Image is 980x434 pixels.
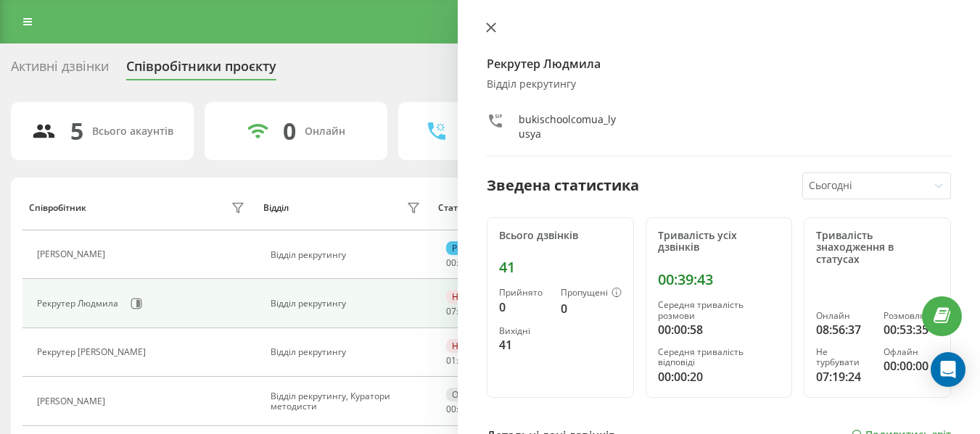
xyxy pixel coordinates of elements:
div: 5 [70,117,83,145]
div: Розмовляє [884,311,939,321]
div: Співробітники проєкту [126,59,276,81]
div: : : [446,306,481,317]
div: 0 [561,300,622,317]
div: Розмовляє [446,241,503,255]
div: : : [446,356,481,366]
div: Open Intercom Messenger [931,352,965,387]
div: Рекрутер [PERSON_NAME] [37,347,149,357]
div: 08:56:37 [816,321,871,338]
div: : : [446,258,481,268]
div: Вихідні [499,326,549,336]
div: Відділ рекрутингу [271,299,424,309]
div: Тривалість усіх дзвінків [658,230,781,254]
div: Відділ [263,203,289,213]
div: Середня тривалість відповіді [658,347,781,368]
div: 0 [499,299,549,316]
div: Пропущені [561,288,622,299]
div: Співробітник [29,203,86,213]
div: 00:00:20 [658,368,781,385]
div: 00:39:43 [658,271,781,288]
div: 07:19:24 [816,368,871,385]
div: 41 [499,259,622,276]
div: 00:53:35 [884,321,939,338]
div: 00:00:00 [884,357,939,375]
div: : : [446,404,481,414]
div: Прийнято [499,288,549,298]
div: bukischoolcomua_lyusya [519,112,622,141]
div: Онлайн [816,311,871,321]
div: Рекрутер Людмила [37,299,122,309]
div: Не турбувати [446,339,515,353]
div: Тривалість знаходження в статусах [816,230,939,266]
span: 00 [446,256,456,269]
div: Всього акаунтів [92,125,173,138]
div: Статус [438,203,466,213]
div: Не турбувати [816,347,871,368]
div: 00:00:58 [658,321,781,338]
div: Відділ рекрутингу [271,250,424,260]
span: 07 [446,305,456,317]
div: Онлайн [305,125,345,138]
div: Активні дзвінки [11,59,109,81]
div: Відділ рекрутингу [487,78,951,91]
div: 41 [499,336,549,354]
span: 01 [446,354,456,367]
h4: Рекрутер Людмила [487,55,951,72]
div: Всього дзвінків [499,230,622,242]
div: 0 [283,117,296,145]
div: Не турбувати [446,290,515,304]
div: [PERSON_NAME] [37,249,109,259]
span: 00 [446,403,456,415]
div: Відділ рекрутингу, Куратори методисти [271,391,424,412]
div: Офлайн [446,388,493,401]
div: Офлайн [884,347,939,357]
div: Відділ рекрутингу [271,347,424,357]
div: Середня тривалість розмови [658,300,781,321]
div: [PERSON_NAME] [37,396,109,406]
div: Зведена статистика [487,175,639,196]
